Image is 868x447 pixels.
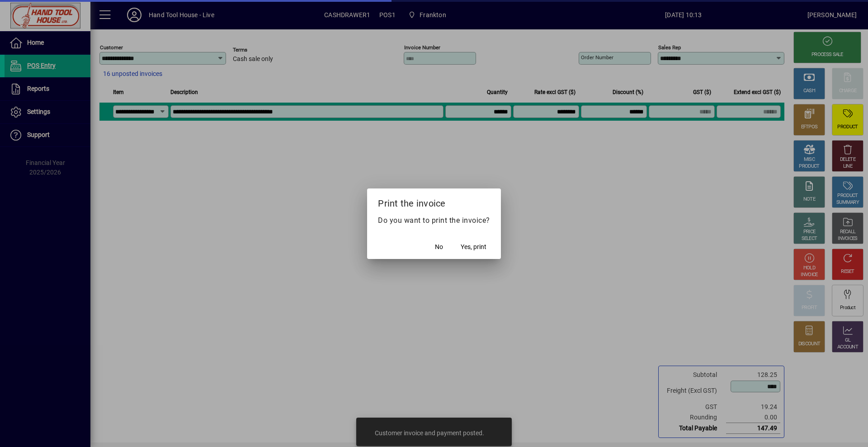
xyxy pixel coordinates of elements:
[435,242,443,252] span: No
[378,215,490,226] p: Do you want to print the invoice?
[367,188,501,215] h2: Print the invoice
[457,239,490,255] button: Yes, print
[425,239,453,255] button: No
[461,242,486,252] span: Yes, print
